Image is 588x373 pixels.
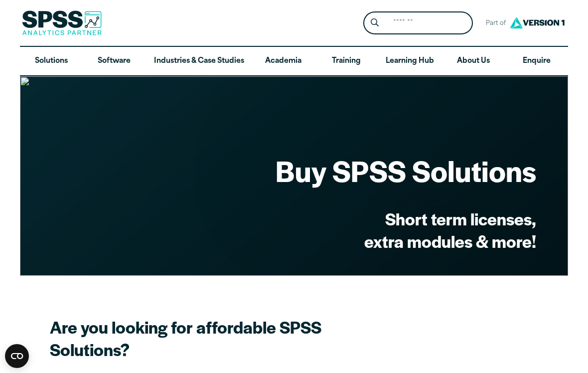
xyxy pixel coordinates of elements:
span: Part of [481,16,507,31]
strong: Are you looking for affordable SPSS Solutions? [50,315,321,361]
img: Version1 Logo [507,13,567,32]
img: SPSS Analytics Partner [22,10,102,35]
form: Site Header Search Form [363,11,473,35]
a: Enquire [505,47,568,76]
h2: Short term licenses, extra modules & more! [276,207,536,252]
strong: Buy SPSS Solutions [276,150,536,190]
button: Open CMP widget [5,344,29,368]
a: Learning Hub [378,47,442,76]
svg: Search magnifying glass icon [371,18,379,27]
nav: Desktop version of site main menu [20,47,568,76]
button: Search magnifying glass icon [366,14,384,32]
a: Industries & Case Studies [146,47,252,76]
a: Software [83,47,146,76]
a: Academia [252,47,315,76]
a: About Us [442,47,505,76]
a: Training [315,47,378,76]
a: Solutions [20,47,83,76]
